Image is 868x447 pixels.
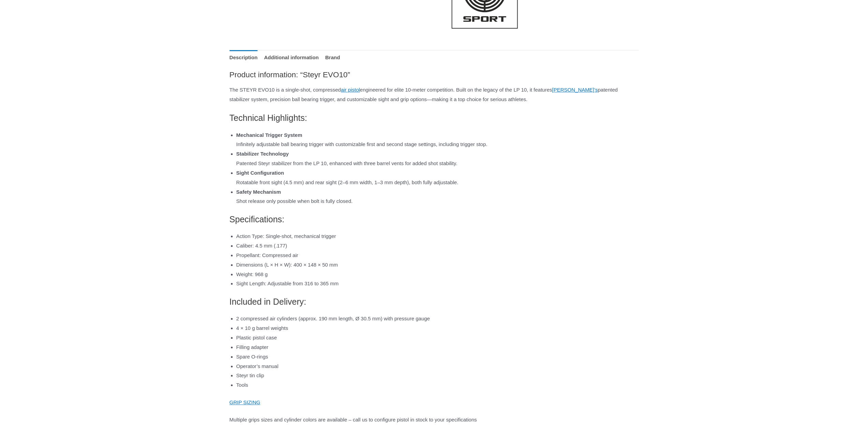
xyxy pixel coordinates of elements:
[341,87,360,93] a: air pistol
[236,168,639,187] li: Rotatable front sight (4.5 mm) and rear sight (2–6 mm width, 1–3 mm depth), both fully adjustable.
[236,352,639,362] li: Spare O-rings
[236,151,289,157] strong: Stabilizer Technology
[236,279,639,288] li: Sight Length: Adjustable from 316 to 365 mm
[325,50,340,65] a: Brand
[236,270,639,279] li: Weight: 968 g
[236,189,281,195] strong: Safety Mechanism
[236,187,639,206] li: Shot release only possible when bolt is fully closed.
[236,314,639,323] li: 2 compressed air cylinders (approx. 190 mm length, Ø 30.5 mm) with pressure gauge
[236,232,639,241] li: Action Type: Single-shot, mechanical trigger
[552,87,598,93] a: [PERSON_NAME]’s
[230,399,261,405] a: GRIP SIZING
[236,251,639,260] li: Propellant: Compressed air
[236,130,639,149] li: Infinitely adjustable ball bearing trigger with customizable first and second stage settings, inc...
[230,112,639,124] h3: Technical Highlights:
[230,296,639,307] h3: Included in Delivery:
[230,85,639,104] p: The STEYR EVO10 is a single-shot, compressed engineered for elite 10-meter competition. Built on ...
[236,323,639,333] li: 4 × 10 g barrel weights
[230,50,258,65] a: Description
[236,132,302,138] strong: Mechanical Trigger System
[264,50,319,65] a: Additional information
[236,362,639,371] li: Operator’s manual
[236,170,284,176] strong: Sight Configuration
[236,371,639,380] li: Steyr tin clip
[236,333,639,342] li: Plastic pistol case
[230,70,639,80] h2: Product information: “Steyr EVO10”
[230,415,639,425] p: Multiple grips sizes and cylinder colors are available – call us to configure pistol in stock to ...
[236,149,639,168] li: Patented Steyr stabilizer from the LP 10, enhanced with three barrel vents for added shot stability.
[236,380,639,390] li: Tools
[236,241,639,251] li: Caliber: 4.5 mm (.177)
[230,214,639,225] h3: Specifications:
[236,260,639,270] li: Dimensions (L × H × W): 400 × 148 × 50 mm
[236,342,639,352] li: Filling adapter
